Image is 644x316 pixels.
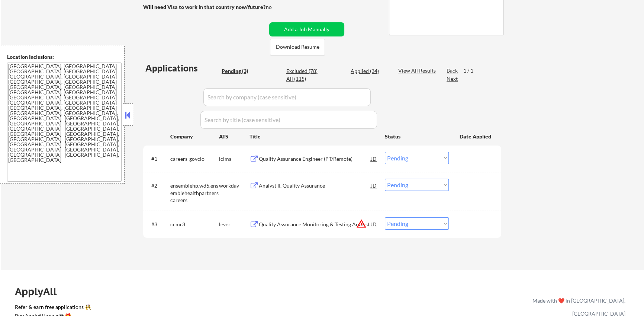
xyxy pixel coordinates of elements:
div: Date Applied [460,133,492,140]
div: ApplyAll [15,285,65,298]
div: Quality Assurance Engineer (PT/Remote) [259,155,371,163]
div: View All Results [398,67,438,74]
div: Back [447,67,458,74]
div: lever [219,221,249,228]
div: ensemblehp.wd5.ensemblehealthpartnerscareers [170,182,219,204]
div: #2 [151,182,164,189]
div: Company [170,133,219,140]
div: JD [370,217,378,231]
input: Search by company (case sensitive) [203,88,371,106]
input: Search by title (case sensitive) [200,111,377,129]
div: workday [219,182,249,189]
div: #1 [151,155,164,163]
button: Add a Job Manually [269,22,344,36]
div: 1 / 1 [463,67,480,74]
div: ccmr3 [170,221,219,228]
div: no [266,3,287,11]
div: Status [385,130,449,143]
button: warning_amber [356,218,367,229]
div: #3 [151,221,164,228]
div: JD [370,152,378,165]
div: JD [370,179,378,192]
div: Analyst II, Quality Assurance [259,182,371,189]
div: careers-govcio [170,155,219,163]
div: Quality Assurance Monitoring & Testing Analyst [259,221,371,228]
strong: Will need Visa to work in that country now/future?: [143,4,267,10]
div: Applications [145,64,219,73]
button: Download Resume [270,39,325,55]
div: Location Inclusions: [7,53,122,61]
div: Applied (34) [351,67,388,75]
div: ATS [219,133,249,140]
div: Title [249,133,378,140]
div: icims [219,155,249,163]
a: Refer & earn free applications 👯‍♀️ [15,304,377,312]
div: Pending (3) [222,67,259,75]
div: All (115) [286,75,323,83]
div: Excluded (78) [286,67,323,75]
div: Next [447,75,458,83]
